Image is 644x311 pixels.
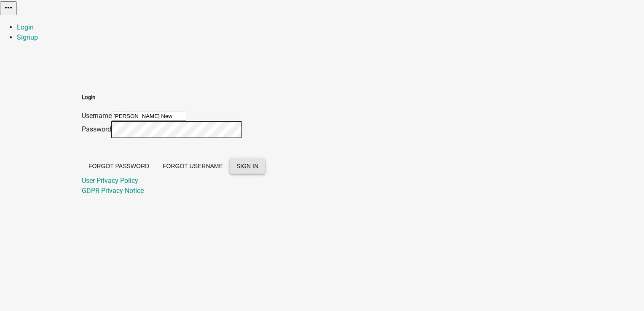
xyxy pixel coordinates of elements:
[82,158,156,174] button: Forgot Password
[82,187,144,195] a: GDPR Privacy Notice
[236,163,258,169] span: SIGN IN
[82,112,112,120] label: Username
[82,125,111,133] label: Password
[82,177,138,185] a: User Privacy Policy
[82,93,265,102] h5: Login
[156,158,230,174] button: Forgot Username
[17,23,34,31] a: Login
[230,158,265,174] button: SIGN IN
[3,3,13,13] i: more_horiz
[17,33,38,41] a: Signup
